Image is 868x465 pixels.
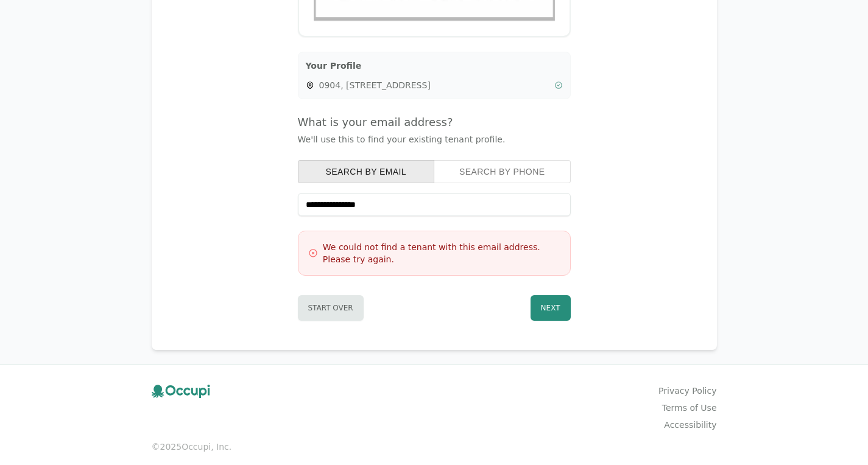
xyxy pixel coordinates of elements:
p: We'll use this to find your existing tenant profile. [298,133,571,145]
button: search by email [298,160,435,183]
small: © 2025 Occupi, Inc. [152,441,717,453]
h3: Your Profile [306,60,563,72]
button: Start Over [298,295,364,321]
a: Privacy Policy [658,385,716,397]
div: Search type [298,160,571,183]
button: search by phone [434,160,571,183]
a: Terms of Use [662,402,717,414]
a: Accessibility [664,419,716,431]
h3: We could not find a tenant with this email address. Please try again. [323,241,560,265]
span: 0904, [STREET_ADDRESS] [319,79,549,91]
button: Next [531,295,571,321]
h4: What is your email address? [298,114,571,131]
